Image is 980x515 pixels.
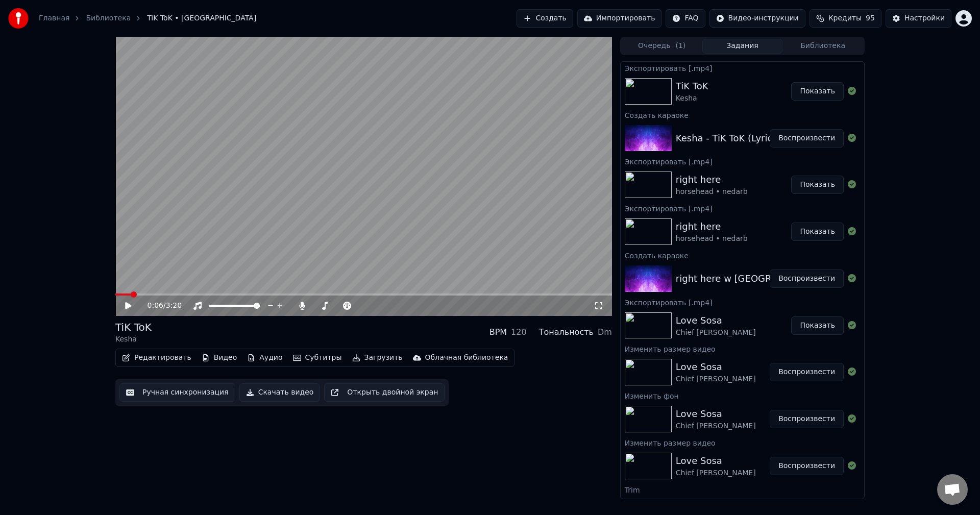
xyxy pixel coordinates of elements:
[239,383,321,402] button: Скачать видео
[676,187,748,197] div: horsehead • nedarb
[791,316,844,335] button: Показать
[243,351,286,365] button: Аудио
[621,202,864,214] div: Экспортировать [.mp4]
[115,334,152,345] div: Kesha
[810,9,881,28] button: Кредиты95
[621,389,864,402] div: Изменить фон
[770,457,844,475] button: Воспроизвести
[770,129,844,148] button: Воспроизвести
[782,39,863,54] button: Библиотека
[676,374,756,384] div: Chief [PERSON_NAME]
[39,13,256,23] nav: breadcrumb
[539,326,594,338] div: Тональность
[676,313,756,328] div: Love Sosa
[886,9,951,28] button: Настройки
[770,410,844,428] button: Воспроизвести
[676,93,708,104] div: Kesha
[148,301,163,311] span: 0:06
[791,82,844,101] button: Показать
[709,9,805,28] button: Видео-инструкции
[621,109,864,121] div: Создать караоке
[517,9,573,28] button: Создать
[676,407,756,421] div: Love Sosa
[676,360,756,374] div: Love Sosa
[621,342,864,355] div: Изменить размер видео
[770,269,844,288] button: Воспроизвести
[702,39,783,54] button: Задания
[115,320,152,334] div: TiK ToK
[676,131,790,145] div: Kesha - TiK ToK (Lyrics) 4
[8,8,29,29] img: youka
[791,176,844,194] button: Показать
[621,155,864,167] div: Экспортировать [.mp4]
[148,301,172,311] div: /
[198,351,241,365] button: Видео
[676,328,756,338] div: Chief [PERSON_NAME]
[676,79,708,93] div: TiK ToK
[621,296,864,308] div: Экспортировать [.mp4]
[937,474,968,505] div: Открытый чат
[676,421,756,431] div: Chief [PERSON_NAME]
[147,13,256,23] span: TiK ToK • [GEOGRAPHIC_DATA]
[324,383,445,402] button: Открыть двойной экран
[489,326,507,338] div: BPM
[622,39,702,54] button: Очередь
[119,383,235,402] button: Ручная синхронизация
[598,326,612,338] div: Dm
[666,9,705,28] button: FAQ
[425,353,508,363] div: Облачная библиотека
[676,272,900,286] div: right here w [GEOGRAPHIC_DATA] (prod. nedarb)
[621,483,864,496] div: Trim
[676,468,756,478] div: Chief [PERSON_NAME]
[289,351,346,365] button: Субтитры
[621,436,864,449] div: Изменить размер видео
[676,454,756,468] div: Love Sosa
[904,13,945,23] div: Настройки
[577,9,662,28] button: Импортировать
[676,219,748,234] div: right here
[348,351,407,365] button: Загрузить
[118,351,195,365] button: Редактировать
[866,13,875,23] span: 95
[770,363,844,381] button: Воспроизвести
[166,301,182,311] span: 3:20
[621,249,864,261] div: Создать караоке
[511,326,527,338] div: 120
[676,234,748,244] div: horsehead • nedarb
[675,41,685,51] span: ( 1 )
[621,62,864,74] div: Экспортировать [.mp4]
[39,13,69,23] a: Главная
[791,223,844,241] button: Показать
[676,173,748,187] div: right here
[86,13,131,23] a: Библиотека
[828,13,862,23] span: Кредиты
